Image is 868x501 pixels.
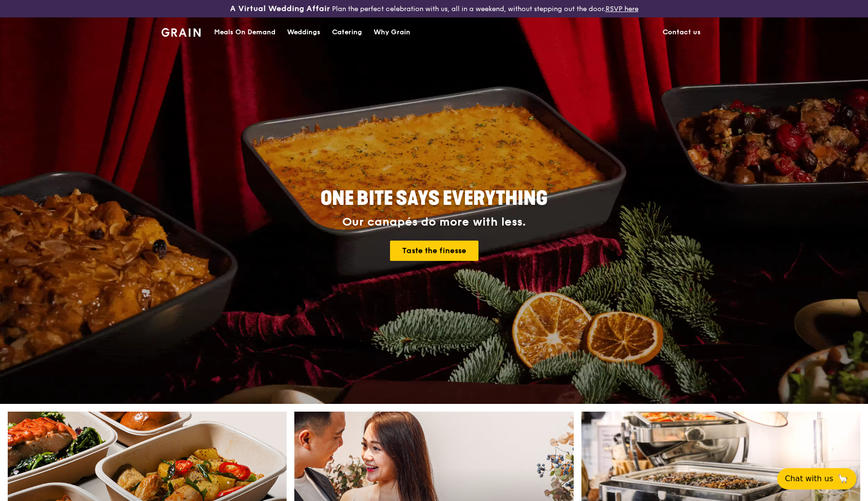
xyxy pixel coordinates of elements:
a: Catering [326,18,368,47]
span: Chat with us [785,473,833,485]
a: Why Grain [368,18,416,47]
div: Catering [332,18,362,47]
div: Plan the perfect celebration with us, all in a weekend, without stepping out the door. [156,4,712,14]
div: Weddings [287,18,320,47]
img: Grain [161,28,201,37]
a: Weddings [281,18,326,47]
a: Contact us [657,18,707,47]
a: Taste the finesse [390,241,478,261]
span: 🦙 [837,473,849,485]
a: RSVP here [606,5,638,13]
span: ONE BITE SAYS EVERYTHING [320,187,548,210]
div: Meals On Demand [214,18,275,47]
button: Chat with us🦙 [777,468,856,489]
div: Our canapés do more with less. [260,215,608,229]
div: Why Grain [374,18,410,47]
h3: A Virtual Wedding Affair [230,4,330,14]
a: GrainGrain [161,17,201,46]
